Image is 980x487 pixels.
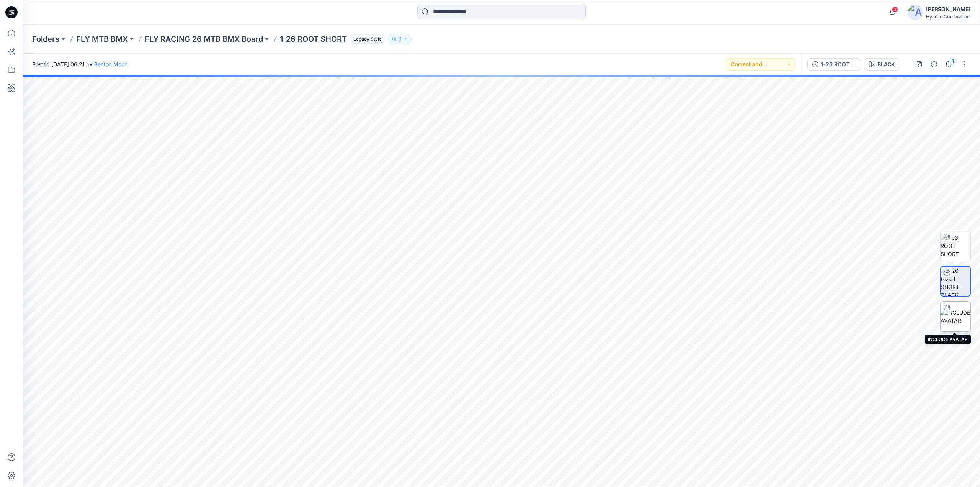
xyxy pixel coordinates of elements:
[864,58,900,71] button: BLACK
[280,34,347,44] p: 1-26 ROOT SHORT
[347,34,385,44] button: Legacy Style
[94,61,127,67] a: Benton Moon
[941,308,970,325] img: INCLUDE AVATAR
[943,58,955,71] button: 1
[892,7,898,13] span: 3
[76,34,128,44] a: FLY MTB BMX
[807,58,861,71] button: 1-26 ROOT SHORT
[926,5,970,14] div: [PERSON_NAME]
[908,5,923,20] img: avatar
[145,34,263,44] a: FLY RACING 26 MTB BMX Board
[949,57,957,65] div: 1
[926,14,970,20] div: Hyunjin Corporation
[350,34,385,44] span: Legacy Style
[32,34,59,44] a: Folders
[32,60,127,68] span: Posted [DATE] 06:21 by
[388,34,411,44] button: 11
[398,35,402,43] p: 11
[928,58,940,71] button: Details
[941,267,970,296] img: 1-26 ROOT SHORT BLACK
[877,60,895,69] div: BLACK
[941,234,970,258] img: 1-26 ROOT SHORT
[821,60,856,69] div: 1-26 ROOT SHORT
